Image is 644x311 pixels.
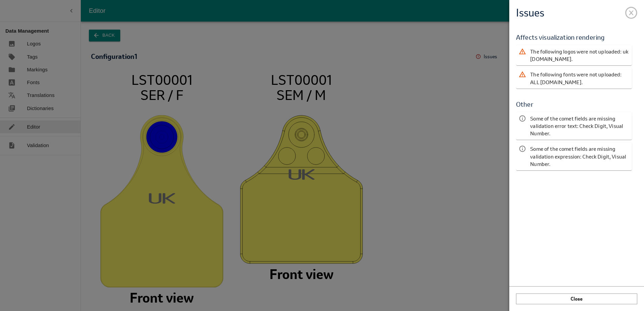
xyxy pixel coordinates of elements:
h6: Other [516,99,632,109]
button: Close [516,293,637,304]
p: Some of the comet fields are missing validation expression: Check Digit, Visual Number. [530,145,629,168]
p: The following logos were not uploaded: uk [DOMAIN_NAME]. [530,48,629,63]
p: The following fonts were not uploaded: ALL [DOMAIN_NAME]. [530,71,629,86]
p: Some of the comet fields are missing validation error text: Check Digit, Visual Number. [530,115,629,137]
h6: Affects visualization rendering [516,32,632,42]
